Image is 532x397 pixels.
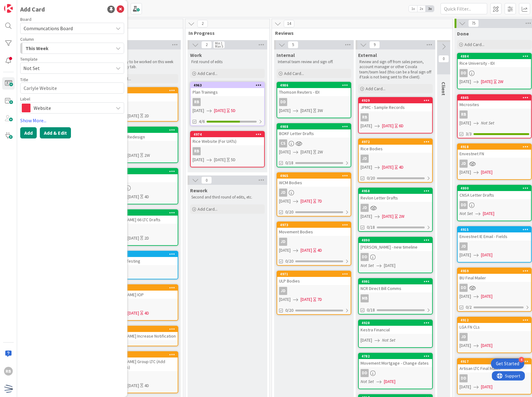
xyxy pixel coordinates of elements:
[191,82,264,96] div: 4963Plan Trainings
[362,238,432,242] div: 4890
[4,4,13,13] img: Visit kanbanzone.com
[460,359,531,364] div: 4917
[458,191,531,199] div: CNSA Letter Drafts
[458,317,531,331] div: 4912LGA FN CLs
[458,95,531,109] div: 4845Microsites
[458,144,531,150] div: 4918
[107,128,178,132] div: 4978
[20,82,124,94] textarea: Carlyle Website
[458,232,531,241] div: Envestnet IE Email - Fields
[104,88,178,101] div: 5006Carlyle PCs
[277,139,351,147] div: CS
[104,251,178,257] div: 3732
[104,88,178,93] div: 5006
[144,382,149,389] div: 4D
[362,98,432,103] div: 4929
[359,98,432,103] div: 4929
[457,268,532,312] a: 4959BU Final MailerDD[DATE][DATE]0/2
[199,118,205,125] span: 4/6
[457,358,532,395] a: 4917Artisan LTC Final MailerDD[DATE][DATE]
[317,149,323,155] div: 2W
[128,152,139,159] span: [DATE]
[458,274,531,282] div: BU Final Mailer
[458,227,531,232] div: 4915
[362,321,432,325] div: 4928
[382,213,394,220] span: [DATE]
[481,384,492,390] span: [DATE]
[458,110,531,119] div: RB
[104,257,178,265] div: Mail Chimp Testing
[460,269,531,273] div: 4959
[104,226,178,234] div: DD
[384,378,395,385] span: [DATE]
[458,185,531,191] div: 4800
[277,129,351,138] div: BOKF Letter Drafts
[460,284,468,292] div: DD
[359,155,432,163] div: JD
[191,132,264,137] div: 4974
[144,113,149,119] div: 2D
[104,326,178,346] a: 4885[PERSON_NAME] Increase Notification
[358,188,433,232] a: 4958Revlon Letter DraftsJD[DATE][DATE]2W0/18
[301,198,312,204] span: [DATE]
[231,156,236,163] div: 5D
[277,287,351,295] div: JD
[20,5,45,14] div: Add Card
[464,42,484,47] span: Add Card...
[382,164,394,170] span: [DATE]
[277,173,351,179] div: 4965
[277,82,351,96] div: 4986Thomson Reuters - IDI
[409,6,417,12] span: 1x
[198,206,217,212] span: Add Card...
[361,337,372,343] span: [DATE]
[399,123,404,129] div: 6D
[359,243,432,251] div: [PERSON_NAME] - new timeline
[277,222,351,236] div: 4973Movement Bodies
[317,247,322,254] div: 4D
[359,320,432,334] div: 4928Kestra Financial
[359,279,432,284] div: 4991
[458,54,531,67] div: 4884Rice University - IDI
[361,379,374,384] i: Not Set
[458,227,531,241] div: 4915Envestnet IE Email - Fields
[128,310,139,316] span: [DATE]
[104,216,178,224] div: [PERSON_NAME] 66 LTC Drafts
[362,279,432,284] div: 4991
[458,268,531,282] div: 4959BU Final Mailer
[359,145,432,153] div: Rice Bodies
[277,173,351,187] div: 4965WCM Bodies
[481,342,492,349] span: [DATE]
[20,77,28,82] label: Title
[460,96,531,100] div: 4845
[128,235,139,241] span: [DATE]
[277,271,351,285] div: 4971ULP Bodies
[458,160,531,168] div: JD
[277,222,351,228] div: 4973
[457,94,532,138] a: 4845MicrositesRB[DATE]Not Set3/3
[277,222,351,266] a: 4973Movement BodiesJD[DATE][DATE]4D0/20
[361,213,372,220] span: [DATE]
[358,353,433,389] a: 4782Movement Mortgage - Change datesDDNot Set[DATE]
[144,235,149,241] div: 2D
[301,296,312,303] span: [DATE]
[104,284,178,321] a: 4879[PERSON_NAME] IOPJD[DATE][DATE]4D
[359,139,432,153] div: 4972Rice Bodies
[362,354,432,358] div: 4782
[277,271,351,277] div: 4971
[458,144,531,158] div: 4918Envestnet FN
[279,107,291,114] span: [DATE]
[426,6,434,12] span: 3x
[399,213,404,220] div: 2W
[104,357,178,371] div: [PERSON_NAME] Group LTC (Add Mergefields)
[460,201,468,209] div: DD
[104,87,178,122] a: 5006Carlyle PCsRB[DATE][DATE]2D
[104,210,178,216] div: 4970
[277,82,351,118] a: 4986Thomson Reuters - IDIDD[DATE][DATE]3W
[277,277,351,285] div: ULP Bodies
[280,83,351,87] div: 4986
[458,359,531,372] div: 4917Artisan LTC Final Mailer
[481,293,492,300] span: [DATE]
[285,258,293,264] span: 0/20
[457,53,532,89] a: 4884Rice University - IDIDD[DATE][DATE]2W
[107,327,178,331] div: 4885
